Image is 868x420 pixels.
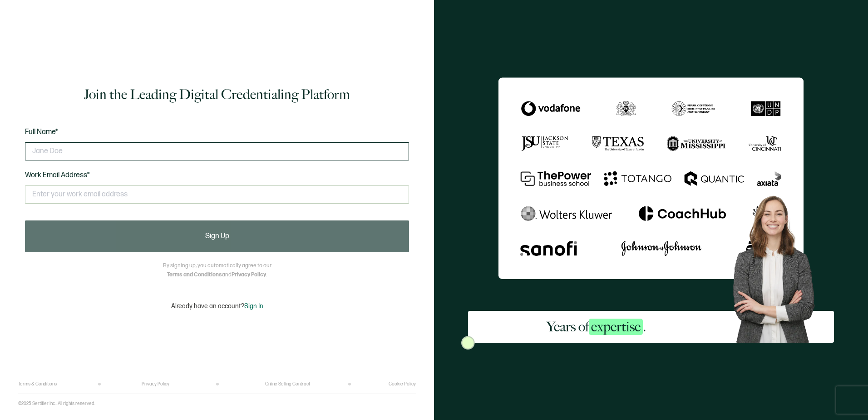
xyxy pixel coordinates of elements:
[205,233,229,240] span: Sign Up
[232,271,266,278] a: Privacy Policy
[265,381,310,387] a: Online Selling Contract
[498,77,804,279] img: Sertifier Signup - Years of <span class="strong-h">expertise</span>.
[25,185,409,204] input: Enter your work email address
[25,142,409,160] input: Jane Doe
[84,85,350,104] h1: Join the Leading Digital Credentialing Platform
[163,261,271,280] p: By signing up, you automatically agree to our and .
[589,319,643,335] span: expertise
[389,381,416,387] a: Cookie Policy
[25,171,90,180] span: Work Email Address*
[18,401,95,406] p: ©2025 Sertifier Inc.. All rights reserved.
[142,381,169,387] a: Privacy Policy
[25,220,409,252] button: Sign Up
[25,128,58,136] span: Full Name*
[171,302,263,310] p: Already have an account?
[167,271,222,278] a: Terms and Conditions
[724,188,834,343] img: Sertifier Signup - Years of <span class="strong-h">expertise</span>. Hero
[461,336,475,350] img: Sertifier Signup
[244,302,263,310] span: Sign In
[547,318,646,336] h2: Years of .
[18,381,57,387] a: Terms & Conditions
